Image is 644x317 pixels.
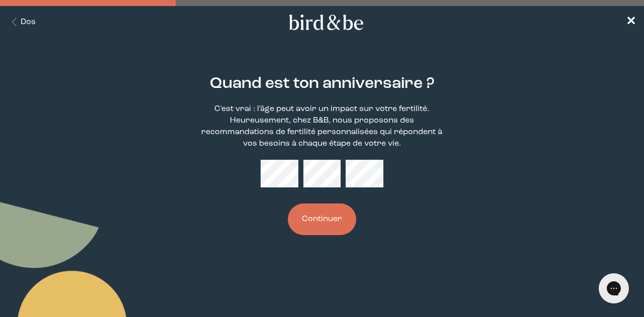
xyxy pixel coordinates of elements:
[8,17,36,28] button: Bouton Retour
[201,105,442,148] font: C'est vrai : l'âge peut avoir un impact sur votre fertilité. Heureusement, chez B&B, nous proposo...
[210,76,435,92] font: Quand est ton anniversaire ?
[626,14,636,31] a: ✕
[33,14,99,23] font: Discutez avec nous
[288,203,356,235] button: Continuer
[302,215,342,223] font: Continuer
[594,270,634,307] iframe: Messagerie en direct Gorgias
[21,18,36,26] font: Dos
[626,16,636,28] font: ✕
